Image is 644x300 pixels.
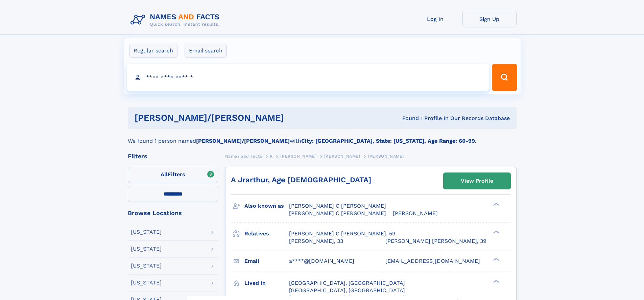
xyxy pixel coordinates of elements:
[131,229,162,235] div: [US_STATE]
[244,255,289,267] h3: Email
[161,171,168,178] span: All
[492,279,500,283] div: ❯
[368,154,404,159] span: [PERSON_NAME]
[324,154,360,159] span: [PERSON_NAME]
[196,138,290,144] b: [PERSON_NAME]/[PERSON_NAME]
[492,202,500,207] div: ❯
[225,152,262,160] a: Names and Facts
[185,44,227,58] label: Email search
[128,11,225,29] img: Logo Names and Facts
[280,154,316,159] span: [PERSON_NAME]
[131,263,162,269] div: [US_STATE]
[289,230,396,237] a: [PERSON_NAME] C [PERSON_NAME], 59
[492,64,517,91] button: Search Button
[128,210,218,216] div: Browse Locations
[127,64,489,91] input: search input
[129,44,177,58] label: Regular search
[280,152,316,160] a: [PERSON_NAME]
[461,173,493,189] div: View Profile
[289,237,343,245] a: [PERSON_NAME], 33
[244,277,289,289] h3: Lived in
[301,138,475,144] b: City: [GEOGRAPHIC_DATA], State: [US_STATE], Age Range: 60-99
[289,210,386,216] span: [PERSON_NAME] C [PERSON_NAME]
[343,115,510,122] div: Found 1 Profile In Our Records Database
[128,167,218,183] label: Filters
[131,280,162,285] div: [US_STATE]
[231,176,371,184] a: A Jrarthur, Age [DEMOGRAPHIC_DATA]
[128,153,218,159] div: Filters
[393,210,438,216] span: [PERSON_NAME]
[289,203,386,209] span: [PERSON_NAME] C [PERSON_NAME]
[385,237,486,245] a: [PERSON_NAME] [PERSON_NAME], 39
[492,257,500,261] div: ❯
[270,152,273,160] a: R
[462,11,517,27] a: Sign Up
[131,246,162,252] div: [US_STATE]
[128,129,517,145] div: We found 1 person named with .
[135,114,343,122] h1: [PERSON_NAME]/[PERSON_NAME]
[289,280,405,286] span: [GEOGRAPHIC_DATA], [GEOGRAPHIC_DATA]
[324,152,360,160] a: [PERSON_NAME]
[408,11,462,27] a: Log In
[270,154,273,159] span: R
[244,228,289,239] h3: Relatives
[385,258,480,264] span: [EMAIL_ADDRESS][DOMAIN_NAME]
[444,173,510,189] a: View Profile
[289,287,405,294] span: [GEOGRAPHIC_DATA], [GEOGRAPHIC_DATA]
[244,200,289,212] h3: Also known as
[492,230,500,234] div: ❯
